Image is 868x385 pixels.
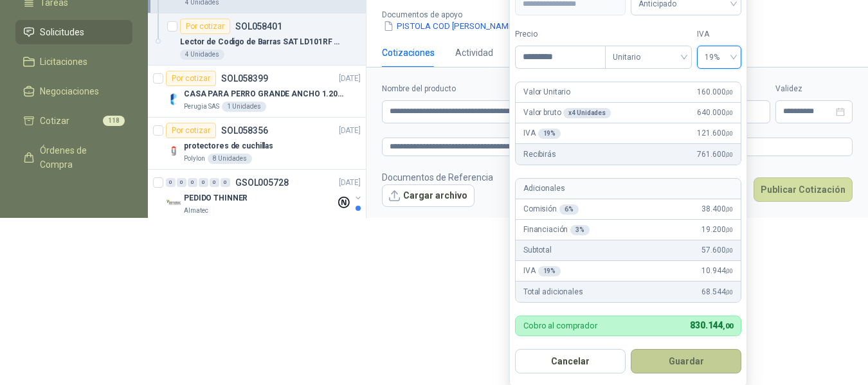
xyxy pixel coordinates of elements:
div: 4 Unidades [180,49,224,60]
span: 57.600 [701,244,733,256]
span: ,00 [725,267,733,274]
label: Validez [775,83,853,95]
button: PISTOLA COD [PERSON_NAME] .jpg [382,19,532,33]
label: Precio [515,28,605,40]
span: ,00 [725,289,733,296]
span: 160.000 [697,86,733,98]
a: Solicitudes [15,20,132,44]
div: x 4 Unidades [563,108,611,118]
label: Nombre del producto [382,83,591,95]
p: Adicionales [523,183,565,195]
div: 0 [177,178,186,187]
span: 761.600 [697,148,733,161]
span: 640.000 [697,107,733,119]
span: 19% [705,48,734,67]
div: 19 % [538,129,561,139]
span: Solicitudes [40,25,84,39]
span: Negociaciones [40,84,99,98]
p: Polylon [184,154,205,164]
p: SOL058356 [221,126,268,135]
a: Por cotizarSOL058399[DATE] Company LogoCASA PARA PERRO GRANDE ANCHO 1.20x1.00 x1.20Perugia SAS1 U... [148,66,366,118]
div: 0 [210,178,219,187]
p: CASA PARA PERRO GRANDE ANCHO 1.20x1.00 x1.20 [184,88,344,100]
span: ,00 [725,130,733,137]
p: protectores de cuchillas [184,140,273,152]
p: Documentos de apoyo [382,10,863,19]
p: Valor Unitario [523,86,570,98]
a: 0 0 0 0 0 0 GSOL005728[DATE] Company LogoPEDIDO THINNERAlmatec [166,175,363,216]
img: Company Logo [166,91,181,107]
p: [DATE] [339,177,361,189]
a: Por cotizarSOL058356[DATE] Company Logoprotectores de cuchillasPolylon8 Unidades [148,118,366,170]
p: Valor bruto [523,107,611,119]
span: 118 [103,116,125,126]
div: 6 % [559,204,579,215]
div: 0 [221,178,230,187]
p: SOL058399 [221,74,268,83]
div: 8 Unidades [208,154,252,164]
span: ,00 [725,89,733,96]
div: 0 [188,178,197,187]
p: Subtotal [523,244,552,256]
p: Cobro al comprador [523,321,597,330]
p: Lector de Codigo de Barras SAT LD101RF Plus [180,36,340,48]
p: IVA [523,265,561,277]
button: Guardar [631,349,741,373]
div: Cotizaciones [382,46,435,60]
span: 68.544 [701,286,733,298]
div: Actividad [455,46,493,60]
span: 38.400 [701,203,733,215]
a: Por cotizarSOL058401Lector de Codigo de Barras SAT LD101RF Plus4 Unidades [148,13,366,66]
p: Almatec [184,206,208,216]
p: [DATE] [339,73,361,85]
p: [DATE] [339,125,361,137]
p: IVA [523,127,561,139]
div: 1 Unidades [222,102,266,112]
div: 3 % [570,225,590,235]
button: Cancelar [515,349,626,373]
span: ,00 [725,206,733,213]
a: Licitaciones [15,49,132,74]
span: ,00 [725,226,733,233]
div: Por cotizar [166,71,216,86]
p: SOL058401 [235,22,282,31]
p: Total adicionales [523,286,583,298]
label: IVA [697,28,741,40]
img: Company Logo [166,143,181,159]
a: Cotizar118 [15,109,132,133]
a: Negociaciones [15,79,132,103]
span: ,00 [725,151,733,158]
p: Perugia SAS [184,102,219,112]
p: Financiación [523,224,590,236]
div: 19 % [538,266,561,276]
div: 0 [166,178,176,187]
p: PEDIDO THINNER [184,192,248,204]
span: 830.144 [690,320,733,330]
span: 10.944 [701,265,733,277]
span: Licitaciones [40,55,87,69]
span: 121.600 [697,127,733,139]
button: Cargar archivo [382,184,475,208]
button: Publicar Cotización [754,177,853,202]
div: Por cotizar [166,123,216,138]
p: Recibirás [523,148,556,161]
a: Remisiones [15,182,132,206]
a: Órdenes de Compra [15,138,132,177]
span: Unitario [613,48,684,67]
p: GSOL005728 [235,178,289,187]
p: Comisión [523,203,579,215]
span: 19.200 [701,224,733,236]
span: ,00 [725,247,733,254]
span: ,00 [723,322,733,330]
img: Company Logo [166,195,181,211]
p: Documentos de Referencia [382,170,493,184]
div: Por cotizar [180,19,230,34]
span: ,00 [725,109,733,116]
span: Órdenes de Compra [40,143,120,172]
span: Cotizar [40,114,69,128]
div: 0 [199,178,208,187]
